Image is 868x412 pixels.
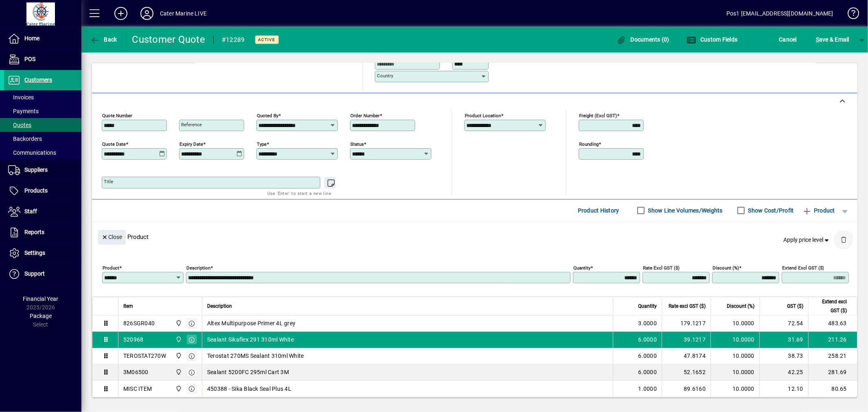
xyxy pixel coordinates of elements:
[747,206,794,215] label: Show Cost/Profit
[711,332,759,348] td: 10.0000
[8,136,42,142] span: Backorders
[638,319,657,327] span: 3.0000
[257,141,267,147] mat-label: Type
[4,160,81,180] a: Suppliers
[173,351,183,360] span: Cater Marine
[123,319,155,327] div: 826SGR040
[8,94,34,101] span: Invoices
[207,385,291,393] span: 450388 - Sika Black Seal Plus 4L
[4,264,81,284] a: Support
[808,381,857,397] td: 80.65
[350,112,380,118] mat-label: Order number
[90,36,117,43] span: Back
[779,33,797,46] span: Cancel
[579,112,617,118] mat-label: Freight (excl GST)
[759,348,808,364] td: 38.73
[813,297,847,315] span: Extend excl GST ($)
[727,302,754,311] span: Discount (%)
[711,348,759,364] td: 10.0000
[123,302,133,311] span: Item
[711,381,759,397] td: 10.0000
[647,206,723,215] label: Show Line Volumes/Weights
[465,112,501,118] mat-label: Product location
[160,7,207,20] div: Cater Marine LIVE
[578,204,619,217] span: Product History
[134,6,160,21] button: Profile
[173,335,183,344] span: Cater Marine
[24,229,44,235] span: Reports
[207,302,232,311] span: Description
[781,232,834,247] button: Apply price level
[816,36,819,43] span: S
[123,335,144,344] div: 520968
[617,36,669,43] span: Documents (0)
[759,332,808,348] td: 31.69
[123,385,152,393] div: MISC ITEM
[798,203,839,218] button: Product
[4,181,81,201] a: Products
[104,179,113,184] mat-label: Title
[8,122,31,128] span: Quotes
[101,230,122,244] span: Close
[24,35,39,42] span: Home
[88,32,119,47] button: Back
[4,90,81,104] a: Invoices
[30,313,52,319] span: Package
[669,302,706,311] span: Rate excl GST ($)
[4,132,81,146] a: Backorders
[173,319,183,328] span: Cater Marine
[687,36,738,43] span: Custom Fields
[759,364,808,381] td: 42.25
[267,188,331,198] mat-hint: Use 'Enter' to start a new line
[782,265,824,270] mat-label: Extend excl GST ($)
[377,73,393,79] mat-label: Country
[638,302,657,311] span: Quantity
[575,203,623,218] button: Product History
[8,108,39,114] span: Payments
[4,49,81,70] a: POS
[777,32,799,47] button: Cancel
[102,141,126,147] mat-label: Quote date
[711,364,759,381] td: 10.0000
[81,32,126,47] app-page-header-button: Back
[24,250,45,256] span: Settings
[713,265,739,270] mat-label: Discount (%)
[812,32,853,47] button: Save & Email
[96,233,128,240] app-page-header-button: Close
[784,236,831,244] span: Apply price level
[667,335,706,344] div: 39.1217
[257,112,278,118] mat-label: Quoted by
[173,368,183,377] span: Cater Marine
[102,112,132,118] mat-label: Quote number
[638,385,657,393] span: 1.0000
[181,122,202,127] mat-label: Reference
[222,33,245,46] div: #12289
[667,319,706,327] div: 179.1217
[4,28,81,49] a: Home
[759,381,808,397] td: 12.10
[808,348,857,364] td: 258.21
[186,265,210,270] mat-label: Description
[207,335,294,344] span: Sealant Sikaflex 291 310ml White
[759,316,808,332] td: 72.54
[787,302,803,311] span: GST ($)
[684,32,740,47] button: Custom Fields
[4,222,81,243] a: Reports
[834,236,853,243] app-page-header-button: Delete
[4,146,81,160] a: Communications
[92,222,857,252] div: Product
[834,230,853,250] button: Delete
[24,187,48,194] span: Products
[4,104,81,118] a: Payments
[258,37,275,42] span: Active
[132,33,206,46] div: Customer Quote
[24,167,48,173] span: Suppliers
[808,364,857,381] td: 281.69
[4,202,81,222] a: Staff
[8,149,56,156] span: Communications
[808,316,857,332] td: 483.63
[207,368,289,376] span: Sealant 5200FC 295ml Cart 3M
[667,368,706,376] div: 52.1652
[638,352,657,360] span: 6.0000
[23,296,59,302] span: Financial Year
